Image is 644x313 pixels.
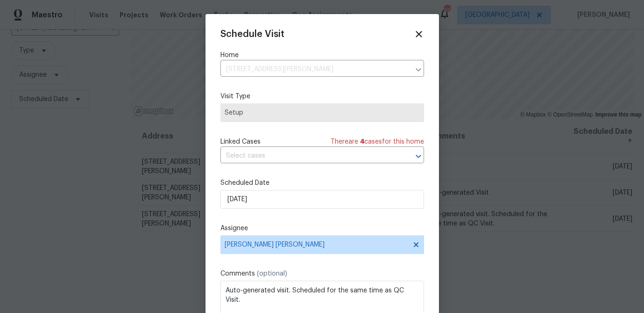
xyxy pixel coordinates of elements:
[220,269,424,278] label: Comments
[412,150,425,163] button: Open
[331,137,424,146] span: There are case s for this home
[220,178,424,188] label: Scheduled Date
[257,270,287,277] span: (optional)
[220,149,398,163] input: Select cases
[220,29,284,39] span: Schedule Visit
[220,62,410,77] input: Enter in an address
[220,51,424,60] label: Home
[225,241,408,248] span: [PERSON_NAME] [PERSON_NAME]
[360,138,364,145] span: 4
[220,190,424,209] input: M/D/YYYY
[414,29,424,39] span: Close
[220,224,424,233] label: Assignee
[220,92,424,101] label: Visit Type
[225,108,420,117] span: Setup
[220,137,261,146] span: Linked Cases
